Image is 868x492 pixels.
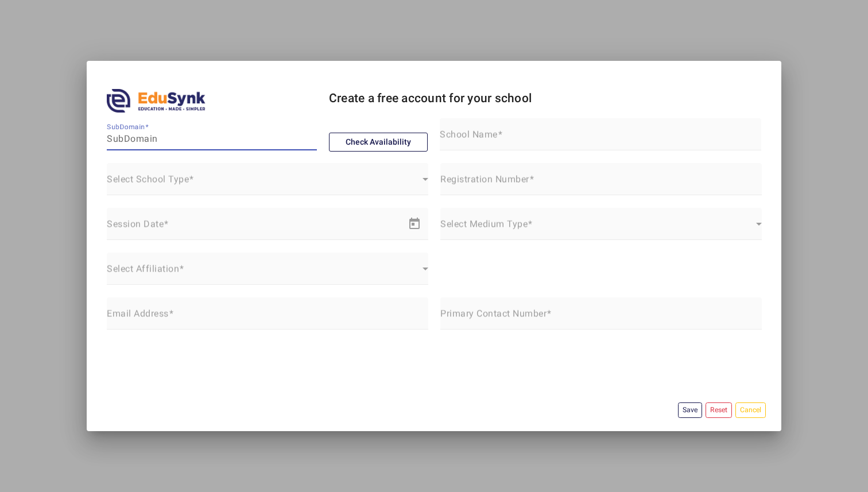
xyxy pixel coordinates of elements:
input: name@work-email.com [107,311,428,325]
iframe: reCAPTCHA [107,342,281,387]
button: Check Availability [329,133,428,152]
input: Enter NA if not applicable [440,177,762,191]
h4: Create a free account for your school [329,91,650,106]
button: Save [678,402,702,418]
mat-label: Select Medium Type [440,218,528,229]
button: Reset [706,402,732,418]
input: Start date [107,222,149,235]
mat-label: Primary Contact Number [440,308,547,319]
mat-label: Select School Type [107,173,189,184]
input: End date [160,222,304,235]
button: Cancel [735,402,766,418]
img: edusynk.png [107,89,206,113]
mat-label: Select Affiliation [107,263,179,274]
input: SubDomain [107,132,317,146]
mat-label: Session Date [107,218,164,229]
input: School Name [440,132,761,146]
mat-label: Registration Number [440,173,529,184]
mat-label: School Name [440,129,498,140]
input: Primary Contact Number [440,311,762,325]
mat-label: SubDomain [107,123,145,131]
mat-label: Email Address [107,308,169,319]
